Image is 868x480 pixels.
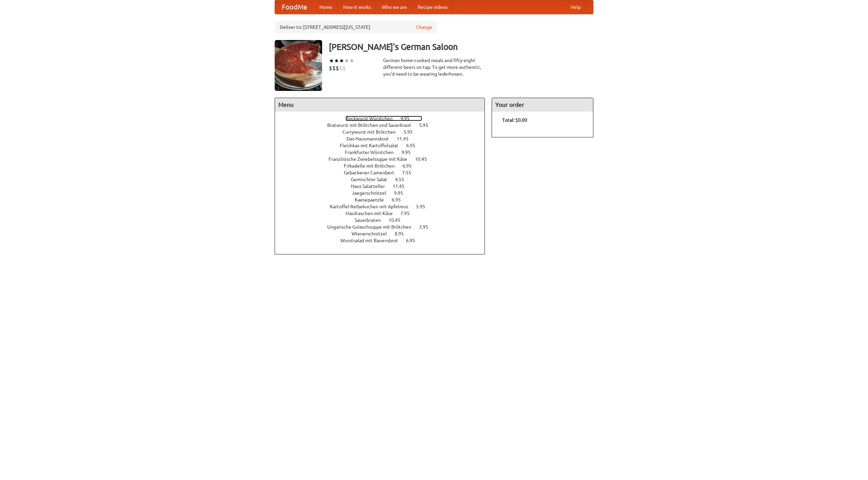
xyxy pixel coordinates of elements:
[355,217,388,223] span: Sauerbraten
[502,117,527,123] b: Total: $0.00
[275,98,485,112] h4: Menu
[352,190,393,196] span: Jaegerschnitzel
[344,163,424,169] a: Frikadelle mit Brötchen 6.95
[342,129,425,135] a: Currywurst mit Brötchen 5.95
[329,156,414,162] span: Französische Zwiebelsuppe mit Käse
[329,57,334,64] li: ★
[332,64,336,72] li: $
[400,211,416,216] span: 7.95
[397,136,415,141] span: 11.45
[400,116,416,121] span: 4.95
[389,217,407,223] span: 10.45
[415,156,434,162] span: 10.45
[345,150,400,155] span: Frankfurter Würstchen
[403,129,419,135] span: 5.95
[339,57,344,64] li: ★
[351,177,417,182] a: Gemischter Salat 4.55
[342,129,402,135] span: Currywurst mit Brötchen
[336,64,339,72] li: $
[344,57,349,64] li: ★
[351,184,417,189] a: Haus Salatteller 11.45
[327,122,418,128] span: Bratwurst mit Brötchen und Sauerkraut
[395,177,411,182] span: 4.55
[402,170,418,175] span: 7.55
[395,231,411,236] span: 8.95
[349,57,354,64] li: ★
[334,57,339,64] li: ★
[339,64,342,72] li: $
[392,197,408,203] span: 6.95
[412,0,453,14] a: Recipe videos
[355,197,413,203] a: Kaesepaetzle 6.95
[406,143,422,148] span: 6.95
[401,150,417,155] span: 9.95
[406,238,422,243] span: 6.95
[330,204,438,209] a: Kartoffel Reibekuchen mit Apfelmus 5.95
[346,116,422,121] a: Bockwurst Würstchen 4.95
[329,40,593,54] h3: [PERSON_NAME]'s German Saloon
[314,0,338,14] a: Home
[344,170,401,175] span: Gebackener Camenbert
[347,136,396,141] span: Das Hausmannskost
[340,238,428,243] a: Wurstsalad mit Bauernbrot 6.95
[347,136,421,141] a: Das Hausmannskost 11.45
[351,184,392,189] span: Haus Salatteller
[376,0,412,14] a: Who we are
[492,98,593,112] h4: Your order
[352,231,416,236] a: Wienerschnitzel 8.95
[394,190,410,196] span: 9.95
[352,231,394,236] span: Wienerschnitzel
[346,116,399,121] span: Bockwurst Würstchen
[340,143,428,148] a: Fleishkas mit Kartoffelsalat 6.95
[419,224,435,230] span: 3.95
[338,0,376,14] a: How it works
[275,0,314,14] a: FoodMe
[344,163,401,169] span: Frikadelle mit Brötchen
[342,64,346,72] li: $
[344,170,424,175] a: Gebackener Camenbert 7.55
[565,0,586,14] a: Help
[355,217,413,223] a: Sauerbraten 10.45
[419,122,435,128] span: 5.95
[346,211,399,216] span: Maultaschen mit Käse
[345,150,423,155] a: Frankfurter Würstchen 9.95
[327,224,441,230] a: Ungarische Gulaschsuppe mit Brötchen 3.95
[393,184,411,189] span: 11.45
[340,143,405,148] span: Fleishkas mit Kartoffelsalat
[352,190,416,196] a: Jaegerschnitzel 9.95
[275,21,437,33] div: Deliver to: [STREET_ADDRESS][US_STATE]
[351,177,394,182] span: Gemischter Salat
[329,156,439,162] a: Französische Zwiebelsuppe mit Käse 10.45
[327,224,418,230] span: Ungarische Gulaschsuppe mit Brötchen
[383,57,485,77] div: German home-cooked meals and fifty-eight different beers on tap. To get more authentic, you'd nee...
[327,122,441,128] a: Bratwurst mit Brötchen und Sauerkraut 5.95
[416,24,432,31] a: Change
[346,211,422,216] a: Maultaschen mit Käse 7.95
[416,204,432,209] span: 5.95
[329,64,332,72] li: $
[275,40,322,91] img: angular.jpg
[340,238,405,243] span: Wurstsalad mit Bauernbrot
[402,163,418,169] span: 6.95
[355,197,391,203] span: Kaesepaetzle
[330,204,415,209] span: Kartoffel Reibekuchen mit Apfelmus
